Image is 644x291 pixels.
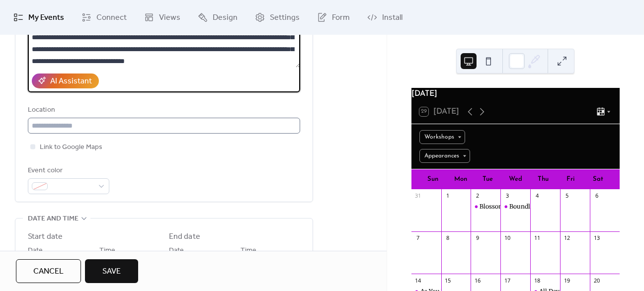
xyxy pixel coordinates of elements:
span: Time [241,245,256,257]
div: 11 [533,234,541,242]
div: 2 [474,192,481,200]
span: Install [382,12,402,24]
div: 31 [414,192,422,200]
div: Boundless Creativity: Innovative Ways to Use Rope in Play [500,203,530,211]
div: AI Assistant [50,75,92,87]
div: Start date [28,231,63,243]
div: 13 [593,234,600,242]
div: 7 [414,234,422,242]
div: 1 [444,192,452,200]
div: [DATE] [411,88,620,100]
div: 4 [533,192,541,200]
div: 18 [533,277,541,284]
a: Form [310,4,357,31]
div: 6 [593,192,600,200]
div: Event color [28,165,107,177]
button: Cancel [16,259,81,283]
div: 19 [563,277,570,284]
div: 16 [474,277,481,284]
a: Views [137,4,188,31]
span: Date and time [28,213,79,225]
span: My Events [28,12,64,24]
div: Wed [502,169,529,189]
div: 8 [444,234,452,242]
div: 20 [593,277,600,284]
span: Form [332,12,350,24]
span: Time [99,245,115,257]
div: Blossoming with Sissification [480,203,566,211]
a: Settings [247,4,307,31]
a: Install [360,4,410,31]
div: Fri [557,169,584,189]
div: 3 [503,192,511,200]
div: 17 [503,277,511,284]
a: Design [190,4,245,31]
div: Sun [419,169,447,189]
span: Date [169,245,184,257]
div: 9 [474,234,481,242]
div: End date [169,231,200,243]
div: 12 [563,234,570,242]
div: 10 [503,234,511,242]
span: Date [28,245,43,257]
span: Settings [270,12,300,24]
span: Views [159,12,180,24]
span: Save [102,266,121,278]
button: Save [85,259,138,283]
div: 14 [414,277,422,284]
span: Connect [96,12,127,24]
span: Design [213,12,238,24]
div: Thu [529,169,557,189]
div: Blossoming with Sissification [471,203,500,211]
div: Tue [474,169,501,189]
a: Connect [74,4,134,31]
span: Cancel [33,266,64,278]
div: Sat [584,169,612,189]
button: AI Assistant [32,73,99,88]
a: My Events [6,4,72,31]
div: 15 [444,277,452,284]
div: Mon [447,169,474,189]
span: Link to Google Maps [40,142,102,153]
div: 5 [563,192,570,200]
div: Location [28,104,298,116]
